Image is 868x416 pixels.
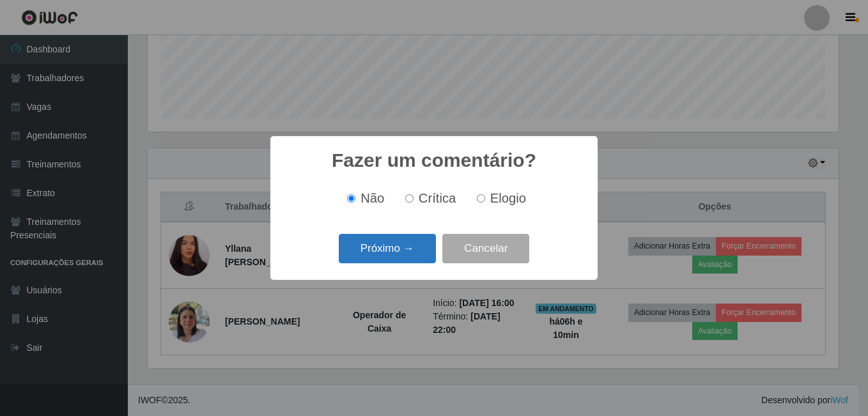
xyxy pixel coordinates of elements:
[332,149,536,172] h2: Fazer um comentário?
[405,194,414,203] input: Crítica
[360,191,384,205] span: Não
[490,191,526,205] span: Elogio
[442,234,529,264] button: Cancelar
[339,234,436,264] button: Próximo →
[477,194,485,203] input: Elogio
[347,194,355,203] input: Não
[419,191,456,205] span: Crítica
